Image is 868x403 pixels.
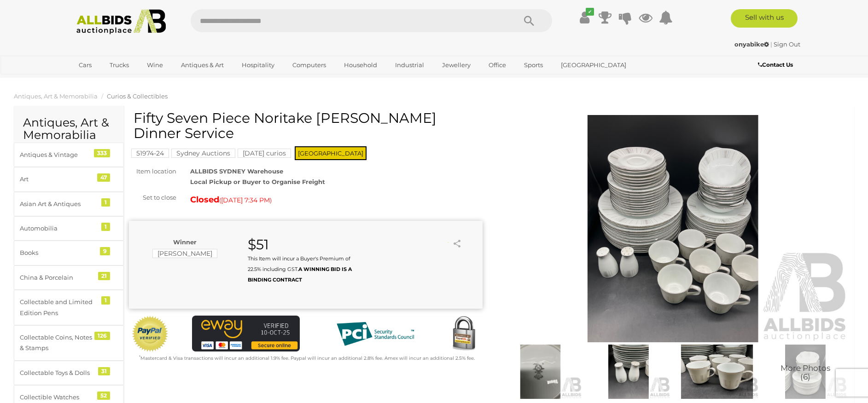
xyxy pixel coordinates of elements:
img: Fifty Seven Piece Noritake Isabella Dinner Service [496,115,850,343]
a: Sydney Auctions [171,150,235,157]
span: ( ) [219,196,272,204]
a: Contact Us [758,60,795,70]
a: Trucks [104,58,135,73]
strong: ALLBIDS SYDNEY Warehouse [190,167,283,175]
div: Art [20,174,96,184]
div: 9 [100,247,110,255]
strong: Closed [190,195,219,205]
a: Household [338,58,383,73]
div: Automobilia [20,223,96,234]
img: Secured by Rapid SSL [445,316,482,352]
div: 52 [97,391,110,400]
a: Industrial [389,58,430,73]
div: 1 [101,198,110,207]
div: 333 [94,149,110,157]
div: Books [20,248,96,258]
b: A WINNING BID IS A BINDING CONTRACT [248,266,352,283]
a: Computers [286,58,332,73]
img: Fifty Seven Piece Noritake Isabella Dinner Service [587,345,670,398]
span: [GEOGRAPHIC_DATA] [295,146,367,160]
li: Watch this item [440,238,449,247]
a: Curios & Collectibles [107,92,168,100]
a: [DATE] curios [238,150,291,157]
span: | [770,40,772,48]
a: China & Porcelain 21 [14,265,124,290]
span: More Photos (6) [781,364,830,381]
a: Collectable Toys & Dolls 31 [14,361,124,385]
mark: [PERSON_NAME] [152,249,217,258]
a: Sign Out [774,40,800,48]
small: Mastercard & Visa transactions will incur an additional 1.9% fee. Paypal will incur an additional... [139,355,475,361]
a: Cars [73,58,98,73]
img: Allbids.com.au [71,9,171,35]
b: Winner [173,238,197,246]
div: 1 [101,296,110,305]
a: [GEOGRAPHIC_DATA] [555,58,632,73]
h2: Antiques, Art & Memorabilia [23,116,115,142]
strong: Local Pickup or Buyer to Organise Freight [190,178,325,185]
span: [DATE] 7:34 PM [221,196,270,204]
div: Set to close [122,192,183,203]
a: Wine [141,58,169,73]
mark: [DATE] curios [238,149,291,158]
a: Books 9 [14,241,124,265]
a: Jewellery [436,58,477,73]
img: Fifty Seven Piece Noritake Isabella Dinner Service [763,345,847,398]
a: 51974-24 [131,150,169,157]
a: Sell with us [731,9,798,28]
a: Office [483,58,512,73]
small: This Item will incur a Buyer's Premium of 22.5% including GST. [248,255,352,283]
div: Collectable and Limited Edition Pens [20,297,96,318]
div: 126 [94,332,110,340]
a: Collectable Coins, Notes & Stamps 126 [14,325,124,361]
a: Hospitality [236,58,280,73]
img: Fifty Seven Piece Noritake Isabella Dinner Service [675,345,759,398]
mark: 51974-24 [131,149,169,158]
button: Search [506,9,552,32]
a: Collectable and Limited Edition Pens 1 [14,290,124,325]
strong: $51 [248,236,269,253]
a: Asian Art & Antiques 1 [14,192,124,216]
div: Item location [122,166,183,177]
div: 31 [98,367,110,375]
img: Fifty Seven Piece Noritake Isabella Dinner Service [499,345,583,398]
b: Contact Us [758,61,793,68]
div: Asian Art & Antiques [20,199,96,209]
img: eWAY Payment Gateway [192,316,300,351]
a: Art 47 [14,167,124,191]
a: ✔ [578,9,592,26]
div: 47 [97,173,110,182]
img: PCI DSS compliant [329,316,421,352]
a: Automobilia 1 [14,216,124,241]
div: Collectable Toys & Dolls [20,368,96,378]
a: More Photos(6) [763,345,847,398]
a: onyabike [734,40,770,48]
i: ✔ [586,8,594,16]
a: Sports [518,58,549,73]
img: Official PayPal Seal [131,316,169,352]
div: Collectible Watches [20,392,96,403]
a: Antiques & Vintage 333 [14,143,124,167]
div: 21 [98,272,110,280]
div: Antiques & Vintage [20,150,96,160]
strong: onyabike [734,40,769,48]
h1: Fifty Seven Piece Noritake [PERSON_NAME] Dinner Service [134,110,480,141]
div: 1 [101,223,110,231]
div: Collectable Coins, Notes & Stamps [20,332,96,354]
a: Antiques, Art & Memorabilia [14,92,98,100]
div: China & Porcelain [20,272,96,283]
a: Antiques & Art [175,58,230,73]
mark: Sydney Auctions [171,149,235,158]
